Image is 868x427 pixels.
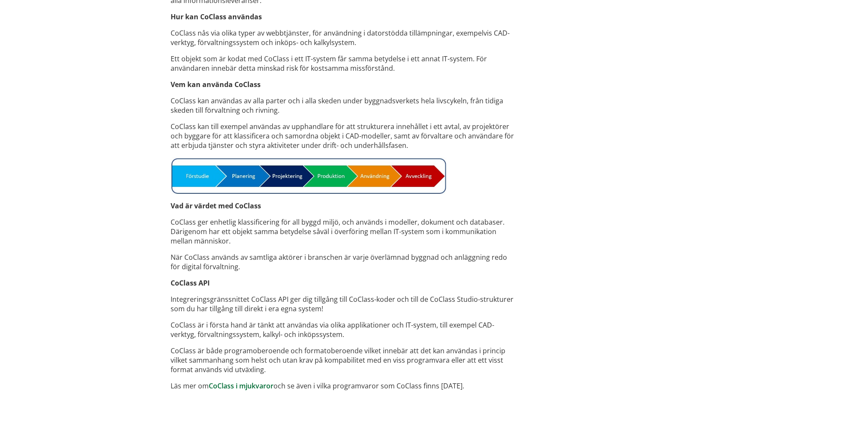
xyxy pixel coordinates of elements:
p: CoClass är i första hand är tänkt att användas via olika applikationer och IT-system, till exempe... [171,320,517,339]
p: CoClass är både programoberoende och formatoberoende vilket innebär att det kan användas i princi... [171,346,517,374]
strong: Hur kan CoClass användas [171,12,262,21]
strong: Vad är värdet med CoClass [171,201,261,210]
p: CoClass kan användas av alla parter och i alla skeden under byggnadsverkets hela livscykeln, från... [171,96,517,115]
p: CoClass kan till exempel användas av upphandlare för att strukturera innehållet i ett avtal, av p... [171,122,517,150]
a: CoClass i mjukvaror [209,381,273,391]
strong: Vem kan använda CoClass [171,80,261,89]
img: Skede_ProcessbildCoClass.jpg [171,157,446,194]
p: Integreringsgränssnittet CoClass API ger dig tillgång till CoClass-koder och till de CoClass Stud... [171,295,517,313]
p: CoClass ger enhetlig klassificering för all byggd miljö, och används i modeller, dokument och dat... [171,217,517,246]
p: När CoClass används av samtliga aktörer i branschen är varje överlämnad byggnad och anläggning re... [171,253,517,271]
strong: CoClass API [171,278,210,288]
p: Ett objekt som är kodat med CoClass i ett IT-system får samma betydelse i ett annat IT-system. Fö... [171,54,517,73]
p: Läs mer om och se även i vilka programvaror som CoClass finns [DATE]. [171,381,517,391]
p: CoClass nås via olika typer av webbtjänster, för användning i datorstödda tillämpningar, exempelv... [171,28,517,47]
